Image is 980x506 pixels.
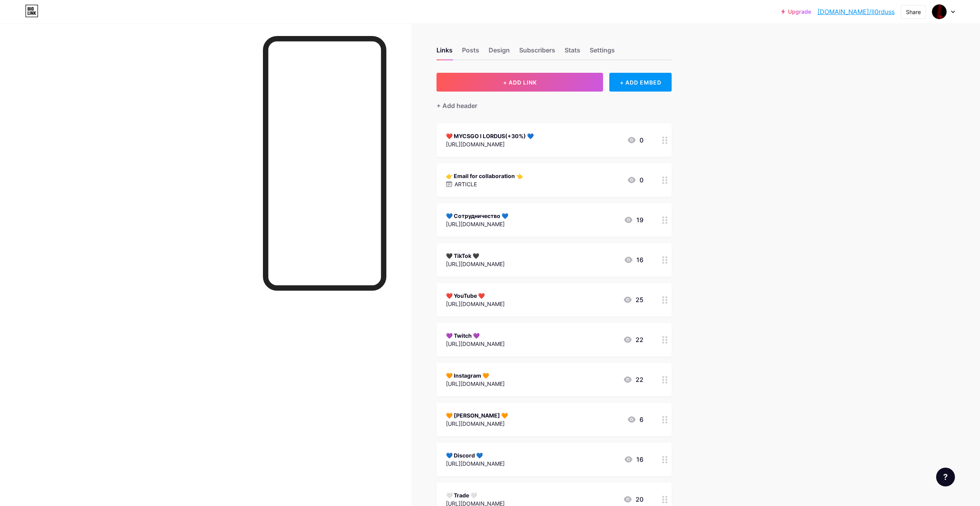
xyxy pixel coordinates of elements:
[627,135,643,145] div: 0
[437,73,603,92] button: + ADD LINK
[462,45,479,59] div: Posts
[565,45,580,59] div: Stats
[906,8,921,16] div: Share
[446,420,508,428] div: [URL][DOMAIN_NAME]
[624,455,643,464] div: 16
[623,495,643,504] div: 20
[437,45,453,59] div: Links
[446,371,505,380] div: 🧡 Instagram 🧡
[446,220,508,228] div: [URL][DOMAIN_NAME]
[446,292,505,300] div: ❤️ YouTube ❤️
[446,132,534,140] div: ❤️ MYCSGO Ӏ LORDUS(+30%) 💙
[446,300,505,308] div: [URL][DOMAIN_NAME]
[446,172,523,180] div: 👉 Email for collaboration 👈
[446,252,505,260] div: 🖤 TikTok 🖤
[446,340,505,348] div: [URL][DOMAIN_NAME]
[455,180,477,188] p: ARTICLE
[446,331,505,340] div: 💜 Twitch 💜
[590,45,615,59] div: Settings
[519,45,555,59] div: Subscribers
[609,73,672,92] div: + ADD EMBED
[446,212,508,220] div: 💙 Сотрудничество 💙
[817,7,895,16] a: [DOMAIN_NAME]/ll0rduss
[623,295,643,304] div: 25
[624,255,643,265] div: 16
[446,380,505,388] div: [URL][DOMAIN_NAME]
[446,260,505,268] div: [URL][DOMAIN_NAME]
[446,491,505,499] div: 🤍 Trade 🤍
[623,375,643,384] div: 22
[446,451,505,459] div: 💙 Discord 💙
[446,140,534,148] div: [URL][DOMAIN_NAME]
[627,175,643,185] div: 0
[623,335,643,344] div: 22
[446,459,505,468] div: [URL][DOMAIN_NAME]
[446,411,508,420] div: 🧡 [PERSON_NAME] 🧡
[489,45,510,59] div: Design
[781,9,811,15] a: Upgrade
[932,4,947,19] img: ll0rduss
[627,415,643,424] div: 6
[624,215,643,225] div: 19
[437,101,477,110] div: + Add header
[503,79,537,86] span: + ADD LINK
